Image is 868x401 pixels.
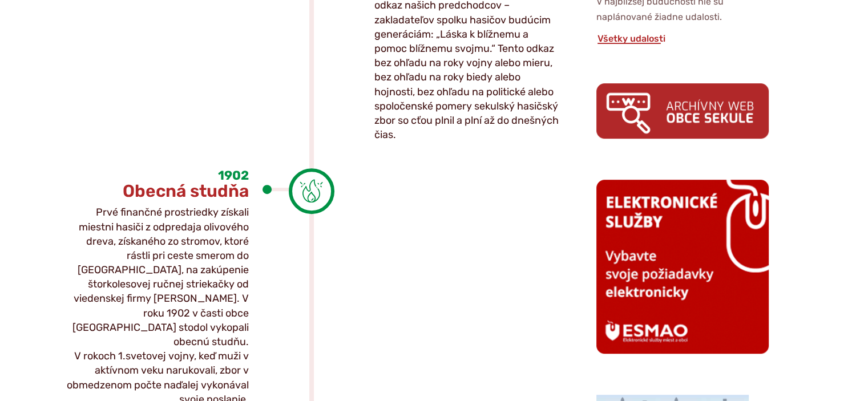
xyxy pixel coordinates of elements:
img: esmao_sekule_b.png [596,180,769,353]
a: Všetky udalosti [596,33,667,44]
h3: Obecná studňa [63,182,249,201]
p: 1902 [63,169,249,182]
img: archiv.png [596,83,769,139]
